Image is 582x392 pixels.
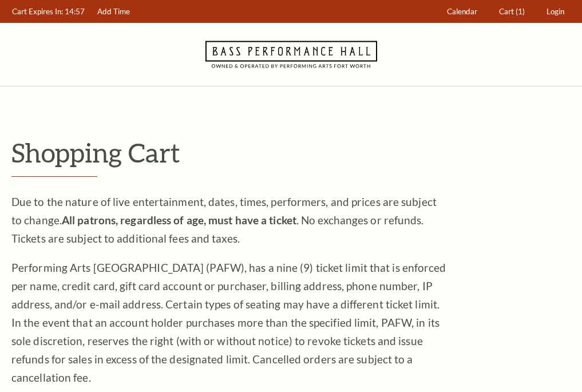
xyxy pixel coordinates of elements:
[62,213,296,227] strong: All patrons, regardless of age, must have a ticket
[11,195,437,245] span: Due to the nature of live entertainment, dates, times, performers, and prices are subject to chan...
[447,7,477,16] span: Calendar
[499,7,514,16] span: Cart
[541,1,570,23] a: Login
[11,138,571,167] p: Shopping Cart
[442,1,483,23] a: Calendar
[494,1,530,23] a: Cart (1)
[12,7,63,16] span: Cart Expires In:
[547,7,564,16] span: Login
[65,7,85,16] span: 14:57
[92,1,136,23] a: Add Time
[516,7,525,16] span: (1)
[11,259,446,387] p: Performing Arts [GEOGRAPHIC_DATA] (PAFW), has a nine (9) ticket limit that is enforced per name, ...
